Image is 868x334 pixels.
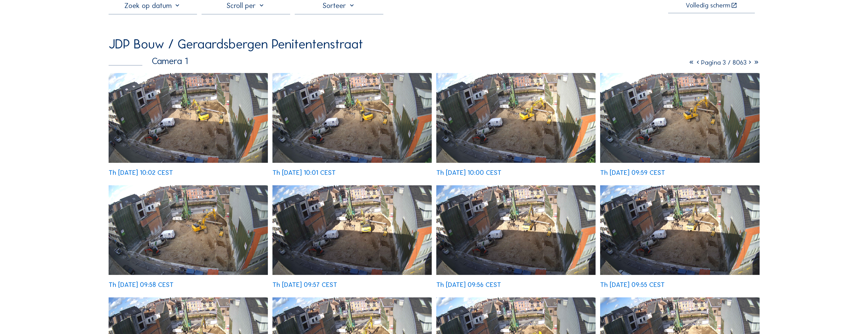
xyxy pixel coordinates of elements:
[109,282,174,288] div: Th [DATE] 09:58 CEST
[600,169,665,176] div: Th [DATE] 09:59 CEST
[436,169,501,176] div: Th [DATE] 10:00 CEST
[436,73,596,163] img: image_52700887
[272,282,337,288] div: Th [DATE] 09:57 CEST
[109,1,197,10] input: Zoek op datum 󰅀
[272,185,432,275] img: image_52700820
[109,38,363,51] div: JDP Bouw / Geraardsbergen Penitentenstraat
[109,73,268,163] img: image_52700965
[600,185,759,275] img: image_52700790
[272,169,336,176] div: Th [DATE] 10:01 CEST
[686,2,730,9] div: Volledig scherm
[109,169,173,176] div: Th [DATE] 10:02 CEST
[600,282,665,288] div: Th [DATE] 09:55 CEST
[272,73,432,163] img: image_52700964
[109,185,268,275] img: image_52700834
[600,73,759,163] img: image_52700835
[701,59,747,66] span: Pagina 3 / 8063
[436,185,596,275] img: image_52700799
[436,282,501,288] div: Th [DATE] 09:56 CEST
[109,57,188,66] div: Camera 1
